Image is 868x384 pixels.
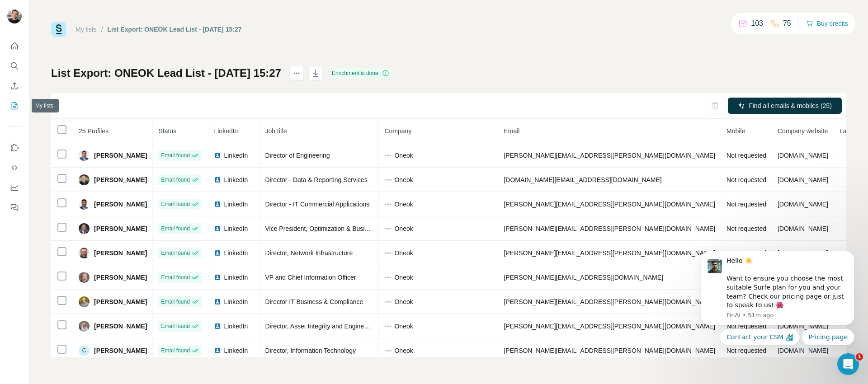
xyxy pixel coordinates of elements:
span: [PERSON_NAME] [94,297,147,306]
span: [PERSON_NAME] [94,273,147,282]
span: Director, Network Infrastructure [265,249,353,257]
img: company-logo [384,249,392,257]
img: LinkedIn logo [214,347,221,354]
span: Director, Asset Integrity and Engineering [265,323,378,330]
iframe: Intercom live chat [837,353,859,375]
button: Quick start [7,38,22,54]
img: Avatar [79,174,90,185]
span: Email found [161,176,189,184]
span: [PERSON_NAME] [94,151,147,160]
span: Not requested [726,201,766,208]
span: [DOMAIN_NAME] [778,347,828,354]
span: Oneok [394,224,413,233]
span: LinkedIn [224,200,248,209]
img: company-logo [384,225,392,232]
button: Dashboard [7,179,22,196]
img: company-logo [384,347,392,354]
img: LinkedIn logo [214,176,221,183]
span: Oneok [394,200,413,209]
span: [PERSON_NAME][EMAIL_ADDRESS][PERSON_NAME][DOMAIN_NAME] [504,323,715,330]
span: LinkedIn [224,273,248,282]
span: LinkedIn [214,127,238,135]
div: C [79,345,90,356]
span: Oneok [394,346,413,355]
img: LinkedIn logo [214,298,221,305]
span: Oneok [394,248,413,258]
img: LinkedIn logo [214,152,221,159]
img: LinkedIn logo [214,249,221,257]
img: Avatar [79,199,90,210]
img: company-logo [384,176,392,183]
img: Avatar [79,150,90,161]
span: Company website [778,127,828,135]
span: [DOMAIN_NAME] [778,201,828,208]
button: Enrich CSV [7,78,22,94]
span: [PERSON_NAME][EMAIL_ADDRESS][PERSON_NAME][DOMAIN_NAME] [504,298,715,305]
span: Oneok [394,175,413,184]
span: Email found [161,273,189,281]
span: LinkedIn [224,248,248,258]
span: Job title [265,127,287,135]
button: Use Surfe API [7,159,22,176]
span: Company [384,127,411,135]
span: Not requested [726,347,766,354]
span: VP and Chief Information Officer [265,274,356,281]
li: / [101,25,103,34]
p: 103 [751,18,763,29]
span: Director - IT Commercial Applications [265,201,369,208]
img: Surfe Logo [51,22,66,37]
img: Avatar [79,296,90,307]
span: Email found [161,249,189,257]
span: Email found [161,298,189,306]
span: Status [158,127,176,135]
span: [PERSON_NAME] [94,175,147,184]
button: actions [289,66,304,80]
span: [DOMAIN_NAME] [778,176,828,183]
span: Email found [161,322,189,330]
button: Find all emails & mobiles (25) [728,98,842,114]
span: LinkedIn [224,151,248,160]
span: Director, Information Technology [265,347,356,354]
img: Avatar [7,9,22,23]
span: LinkedIn [224,322,248,331]
span: Not requested [726,176,766,183]
p: 75 [783,18,791,29]
span: [PERSON_NAME][EMAIL_ADDRESS][PERSON_NAME][DOMAIN_NAME] [504,225,715,232]
img: company-logo [384,323,392,330]
img: company-logo [384,298,392,305]
h1: List Export: ONEOK Lead List - [DATE] 15:27 [51,66,281,80]
img: LinkedIn logo [214,323,221,330]
span: Email found [161,225,189,233]
span: LinkedIn [224,175,248,184]
span: Email found [161,151,189,159]
img: Avatar [79,272,90,283]
span: [DOMAIN_NAME] [778,152,828,159]
span: [PERSON_NAME] [94,322,147,331]
span: 25 Profiles [79,127,108,135]
span: [DOMAIN_NAME][EMAIL_ADDRESS][DOMAIN_NAME] [504,176,661,183]
button: My lists [7,98,22,114]
span: Mobile [726,127,745,135]
img: Avatar [79,321,90,332]
button: Feedback [7,199,22,215]
span: [PERSON_NAME][EMAIL_ADDRESS][PERSON_NAME][DOMAIN_NAME] [504,152,715,159]
img: company-logo [384,152,392,159]
span: LinkedIn [224,346,248,355]
span: Email found [161,200,189,208]
img: company-logo [384,274,392,281]
span: Vice President, Optimization & Business Technology [265,225,411,232]
span: [DOMAIN_NAME] [778,225,828,232]
img: LinkedIn logo [214,201,221,208]
div: List Export: ONEOK Lead List - [DATE] 15:27 [108,25,242,34]
img: company-logo [384,201,392,208]
span: [PERSON_NAME] [94,200,147,209]
span: Not requested [726,152,766,159]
